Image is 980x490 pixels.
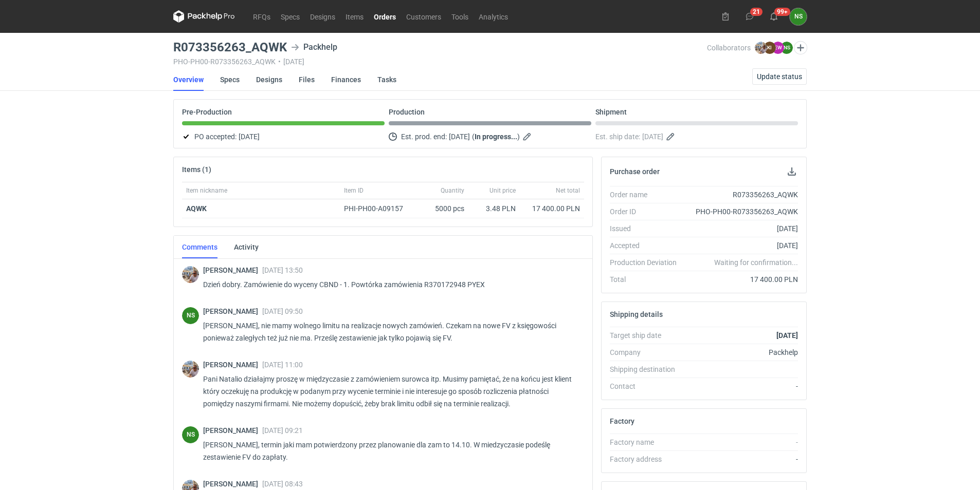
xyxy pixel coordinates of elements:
[182,165,211,174] h2: Items (1)
[595,108,627,116] p: Shipment
[752,68,807,85] button: Update status
[256,68,282,91] a: Designs
[610,223,685,234] div: Issued
[764,42,776,54] figcaption: KI
[262,307,303,315] span: [DATE] 09:50
[685,190,798,200] div: R073356263_AQWK
[610,310,663,318] h2: Shipping details
[389,108,425,116] p: Production
[642,130,663,143] span: [DATE]
[186,186,227,195] span: Item nickname
[685,347,798,357] div: Packhelp
[610,330,685,341] div: Target ship date
[685,274,798,285] div: 17 400.00 PLN
[556,186,580,195] span: Net total
[595,130,798,143] div: Est. ship date:
[473,203,516,214] div: 3.48 PLN
[685,206,798,217] div: PHO-PH00-R073356263_AQWK
[203,278,576,291] p: Dzień dobry. Zamówienie do wyceny CBND - 1. Powtórka zamówienia R370172948 PYEX
[344,186,364,195] span: Item ID
[173,10,235,23] svg: Packhelp Pro
[786,165,798,178] button: Download PO
[182,130,385,143] div: PO accepted:
[299,68,315,91] a: Files
[766,8,782,25] button: 99+
[305,10,340,23] a: Designs
[489,186,516,195] span: Unit price
[610,240,685,251] div: Accepted
[475,133,517,141] strong: In progress...
[203,426,262,435] span: [PERSON_NAME]
[707,44,751,52] span: Collaborators
[741,8,758,25] button: 21
[262,426,303,435] span: [DATE] 09:21
[472,133,475,141] em: (
[173,41,287,53] h3: R073356263_AQWK
[522,130,534,143] button: Edit estimated production end date
[262,266,303,274] span: [DATE] 13:50
[772,42,784,54] figcaption: EW
[685,454,798,464] div: -
[401,10,446,23] a: Customers
[377,68,396,91] a: Tasks
[665,130,678,143] button: Edit estimated shipping date
[291,41,337,53] div: Packhelp
[369,10,401,23] a: Orders
[610,381,685,391] div: Contact
[182,307,199,324] figcaption: NS
[203,361,262,369] span: [PERSON_NAME]
[441,186,464,195] span: Quantity
[344,203,413,214] div: PHI-PH00-A09157
[610,454,685,464] div: Factory address
[610,364,685,374] div: Shipping destination
[757,73,802,80] span: Update status
[524,203,580,214] div: 17 400.00 PLN
[417,199,468,218] div: 5000 pcs
[276,10,305,23] a: Specs
[173,58,707,66] div: PHO-PH00-R073356263_AQWK [DATE]
[220,68,240,91] a: Specs
[182,426,199,443] div: Natalia Stępak
[182,426,199,443] figcaption: NS
[248,10,276,23] a: RFQs
[610,437,685,447] div: Factory name
[790,8,807,25] div: Natalia Stępak
[234,236,259,258] a: Activity
[610,167,660,176] h2: Purchase order
[446,10,474,23] a: Tools
[474,10,513,23] a: Analytics
[203,373,576,410] p: Pani Natalio działajmy proszę w międzyczasie z zamówieniem surowca itp. Musimy pamiętać, że na ko...
[278,58,281,66] span: •
[610,206,685,217] div: Order ID
[203,319,576,344] p: [PERSON_NAME], nie mamy wolnego limitu na realizacje nowych zamówień. Czekam na nowe FV z księgow...
[610,190,685,200] div: Order name
[173,68,204,91] a: Overview
[449,130,470,143] span: [DATE]
[755,42,767,54] img: Michał Palasek
[203,439,576,463] p: [PERSON_NAME], termin jaki mam potwierdzony przez planowanie dla zam to 14.10. W miedzyczasie pod...
[790,8,807,25] button: NS
[340,10,369,23] a: Items
[610,347,685,357] div: Company
[610,274,685,285] div: Total
[389,130,591,143] div: Est. prod. end:
[685,240,798,251] div: [DATE]
[685,381,798,391] div: -
[685,437,798,447] div: -
[182,307,199,324] div: Natalia Stępak
[182,361,199,378] img: Michał Palasek
[182,236,217,258] a: Comments
[182,266,199,283] img: Michał Palasek
[610,417,634,425] h2: Factory
[262,480,303,488] span: [DATE] 08:43
[331,68,361,91] a: Finances
[239,130,260,143] span: [DATE]
[182,108,232,116] p: Pre-Production
[186,204,207,213] strong: AQWK
[203,266,262,274] span: [PERSON_NAME]
[517,133,520,141] em: )
[262,361,303,369] span: [DATE] 11:00
[203,307,262,315] span: [PERSON_NAME]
